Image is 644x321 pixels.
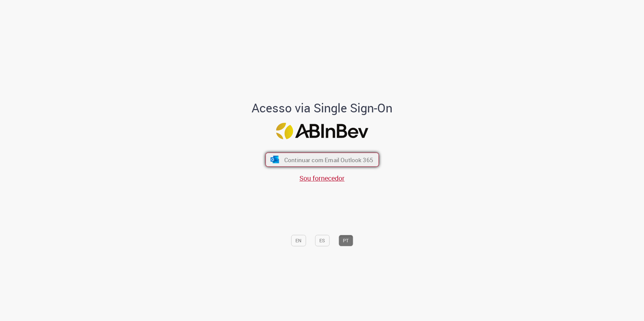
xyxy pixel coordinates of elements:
[339,235,353,246] button: PT
[291,235,306,246] button: EN
[299,174,345,183] a: Sou fornecedor
[315,235,329,246] button: ES
[276,123,368,139] img: Logo ABInBev
[229,101,416,115] h1: Acesso via Single Sign-On
[270,156,280,163] img: ícone Azure/Microsoft 360
[265,152,379,167] button: ícone Azure/Microsoft 360 Continuar com Email Outlook 365
[284,156,373,164] span: Continuar com Email Outlook 365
